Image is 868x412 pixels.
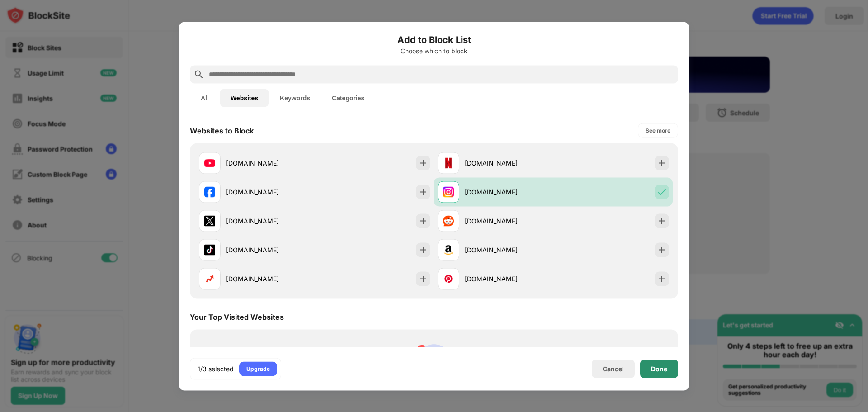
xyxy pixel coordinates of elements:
[220,89,269,107] button: Websites
[190,33,678,46] h6: Add to Block List
[204,244,215,255] img: favicons
[246,364,270,373] div: Upgrade
[443,186,454,197] img: favicons
[651,365,667,372] div: Done
[465,216,553,226] div: [DOMAIN_NAME]
[204,215,215,226] img: favicons
[646,126,670,135] div: See more
[226,187,315,197] div: [DOMAIN_NAME]
[204,157,215,168] img: favicons
[465,187,553,197] div: [DOMAIN_NAME]
[443,215,454,226] img: favicons
[412,340,456,384] img: personal-suggestions.svg
[190,126,254,135] div: Websites to Block
[226,216,315,226] div: [DOMAIN_NAME]
[193,69,204,80] img: search.svg
[269,89,321,107] button: Keywords
[443,273,454,284] img: favicons
[190,89,220,107] button: All
[190,47,678,54] div: Choose which to block
[198,364,234,373] div: 1/3 selected
[465,274,553,284] div: [DOMAIN_NAME]
[226,158,315,168] div: [DOMAIN_NAME]
[465,245,553,255] div: [DOMAIN_NAME]
[465,158,553,168] div: [DOMAIN_NAME]
[226,245,315,255] div: [DOMAIN_NAME]
[443,244,454,255] img: favicons
[204,273,215,284] img: favicons
[204,186,215,197] img: favicons
[603,365,624,373] div: Cancel
[321,89,375,107] button: Categories
[226,274,315,284] div: [DOMAIN_NAME]
[190,312,284,321] div: Your Top Visited Websites
[443,157,454,168] img: favicons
